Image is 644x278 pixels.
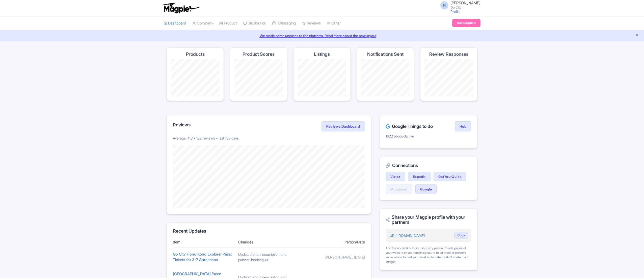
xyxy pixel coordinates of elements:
a: Company [192,16,213,30]
a: Go City Hong Kong Explorer Pass: Tickets for 3-7 Attractions [173,252,232,262]
div: [PERSON_NAME], [DATE] [304,255,365,260]
a: Distribution [243,16,266,30]
a: Google [415,184,437,194]
a: Dashboard [164,16,186,30]
button: Copy [454,232,468,239]
p: Average: 4.3 • 122 reviews • last 133 days [173,135,365,141]
h4: Review Responses [429,52,468,57]
a: Product [219,16,237,30]
a: N [PERSON_NAME] Go City [437,1,480,9]
a: Viator [386,172,405,181]
div: Add the above link to your industry partner / trade pages of your website or your email signature... [386,246,471,264]
a: Musement [386,184,412,194]
h2: Share your Magpie profile with your partners [386,215,471,225]
div: Changes [238,239,300,245]
small: Go City [450,6,480,9]
h4: Products [186,52,205,57]
span: [PERSON_NAME] [450,1,480,5]
h4: Listings [314,52,330,57]
p: 1622 products live [386,133,471,139]
a: Subscription [452,19,480,27]
div: Updated short_description and partner_booking_url [238,252,300,262]
a: GetYourGuide [434,172,466,181]
h4: Product Scores [243,52,275,57]
a: Other [327,16,341,30]
h2: Recent Updates [173,229,365,234]
h2: Google Things to do [386,124,433,129]
a: Messaging [272,16,296,30]
div: Person/Date [304,239,365,245]
a: Reviews Dashboard [321,121,365,131]
a: Reviews [302,16,321,30]
a: [URL][DOMAIN_NAME] [389,233,425,238]
a: Profile [450,9,461,14]
button: Close announcement [635,33,639,38]
h2: Connections [386,163,471,168]
a: Expedia [408,172,431,181]
div: Item [173,239,234,245]
span: N [440,1,448,9]
img: logo-ab69f6fb50320c5b225c76a69d11143b.png [161,3,200,14]
h4: Notifications Sent [367,52,404,57]
h2: Reviews [173,122,191,127]
a: Hub [455,121,471,131]
a: We made some updates to the platform. Read more about the new layout [3,33,641,38]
